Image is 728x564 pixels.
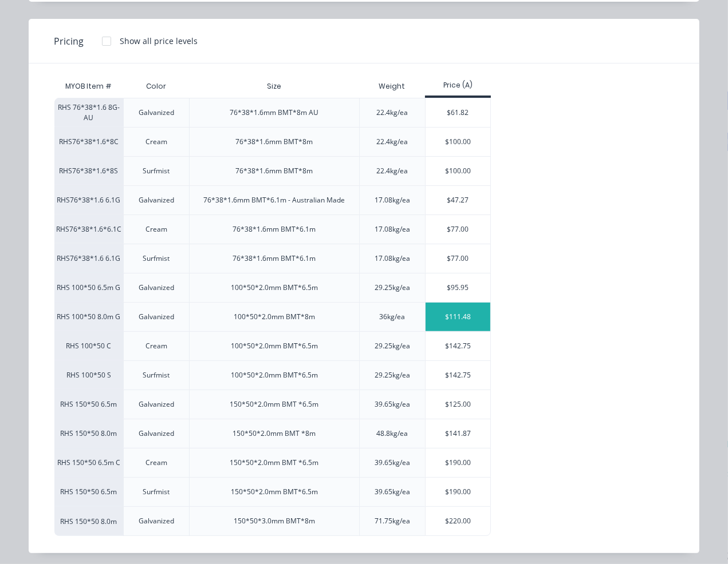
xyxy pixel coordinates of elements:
[230,458,319,468] div: 150*50*2.0mm BMT *6.5m
[236,166,313,176] div: 76*38*1.6mm BMT*8m
[426,303,490,331] div: $111.48
[54,34,84,48] span: Pricing
[54,506,123,536] div: RHS 150*50 8.0m
[375,370,410,380] div: 29.25kg/ea
[375,516,410,526] div: 71.75kg/ea
[139,108,174,118] div: Galvanized
[426,361,490,390] div: $142.75
[426,215,490,244] div: $77.00
[375,195,410,205] div: 17.08kg/ea
[54,273,123,302] div: RHS 100*50 6.5m G
[375,458,410,468] div: 39.65kg/ea
[426,507,490,535] div: $220.00
[375,253,410,264] div: 17.08kg/ea
[375,341,410,351] div: 29.25kg/ea
[54,477,123,506] div: RHS 150*50 6.5m
[143,253,170,264] div: Surfmist
[426,332,490,360] div: $142.75
[426,478,490,506] div: $190.00
[375,224,410,235] div: 17.08kg/ea
[233,253,316,264] div: 76*38*1.6mm BMT*6.1m
[230,108,319,118] div: 76*38*1.6mm BMT*8m AU
[230,399,319,410] div: 150*50*2.0mm BMT *6.5m
[425,80,491,90] div: Price (A)
[375,283,410,293] div: 29.25kg/ea
[54,75,123,98] div: MYOB Item #
[426,98,490,127] div: $61.82
[233,428,316,439] div: 150*50*2.0mm BMT *8m
[426,448,490,477] div: $190.00
[139,195,174,205] div: Galvanized
[426,273,490,302] div: $95.95
[143,487,170,497] div: Surfmist
[54,244,123,273] div: RHS76*38*1.6 6.1G
[426,390,490,419] div: $125.00
[426,157,490,185] div: $100.00
[380,312,406,322] div: 36kg/ea
[120,35,198,47] div: Show all price levels
[231,283,318,293] div: 100*50*2.0mm BMT*6.5m
[231,341,318,351] div: 100*50*2.0mm BMT*6.5m
[54,360,123,390] div: RHS 100*50 S
[137,72,175,101] div: Color
[54,215,123,244] div: RHS76*38*1.6*6.1C
[258,72,290,101] div: Size
[143,166,170,176] div: Surfmist
[54,390,123,419] div: RHS 150*50 6.5m
[426,419,490,448] div: $141.87
[426,128,490,156] div: $100.00
[234,516,315,526] div: 150*50*3.0mm BMT*8m
[145,224,167,235] div: Cream
[377,108,408,118] div: 22.4kg/ea
[236,137,313,147] div: 76*38*1.6mm BMT*8m
[204,195,345,205] div: 76*38*1.6mm BMT*6.1m - Australian Made
[233,224,316,235] div: 76*38*1.6mm BMT*6.1m
[375,487,410,497] div: 39.65kg/ea
[145,137,167,147] div: Cream
[231,370,318,380] div: 100*50*2.0mm BMT*6.5m
[139,428,174,439] div: Galvanized
[143,370,170,380] div: Surfmist
[54,331,123,360] div: RHS 100*50 C
[370,72,415,101] div: Weight
[377,166,408,176] div: 22.4kg/ea
[375,399,410,410] div: 39.65kg/ea
[54,419,123,448] div: RHS 150*50 8.0m
[54,302,123,331] div: RHS 100*50 8.0m G
[139,312,174,322] div: Galvanized
[139,516,174,526] div: Galvanized
[231,487,318,497] div: 150*50*2.0mm BMT*6.5m
[426,244,490,273] div: $77.00
[145,341,167,351] div: Cream
[145,458,167,468] div: Cream
[234,312,315,322] div: 100*50*2.0mm BMT*8m
[377,428,408,439] div: 48.8kg/ea
[54,185,123,215] div: RHS76*38*1.6 6.1G
[54,127,123,156] div: RHS76*38*1.6*8C
[139,399,174,410] div: Galvanized
[54,98,123,127] div: RHS 76*38*1.6 8G-AU
[139,283,174,293] div: Galvanized
[377,137,408,147] div: 22.4kg/ea
[54,448,123,477] div: RHS 150*50 6.5m C
[54,156,123,185] div: RHS76*38*1.6*8S
[426,186,490,215] div: $47.27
